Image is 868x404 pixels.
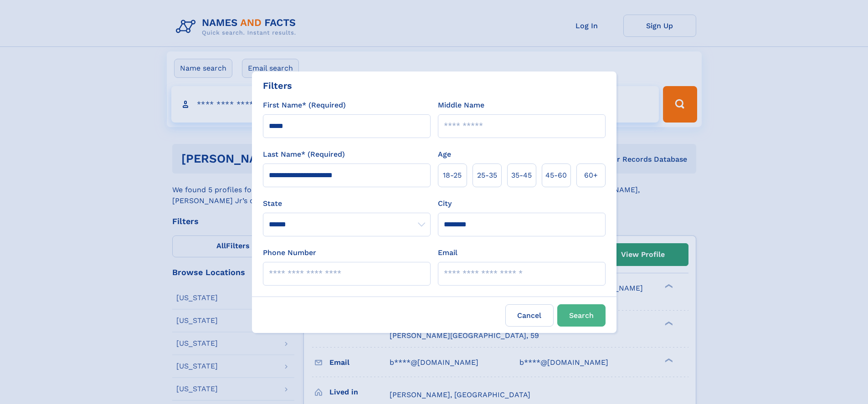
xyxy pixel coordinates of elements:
label: Age [438,149,451,160]
label: Last Name* (Required) [263,149,345,160]
label: First Name* (Required) [263,100,346,111]
label: Middle Name [438,100,484,111]
label: City [438,198,452,209]
span: 35‑45 [511,170,532,181]
label: Cancel [505,304,554,327]
span: 45‑60 [545,170,567,181]
label: Email [438,247,457,258]
span: 25‑35 [477,170,497,181]
label: Phone Number [263,247,316,258]
button: Search [557,304,606,327]
label: State [263,198,431,209]
div: Filters [263,79,292,92]
span: 18‑25 [443,170,462,181]
span: 60+ [584,170,598,181]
